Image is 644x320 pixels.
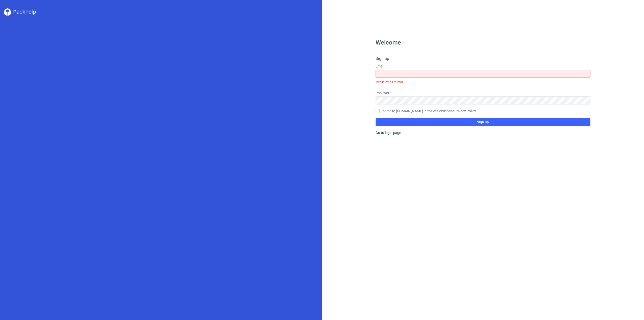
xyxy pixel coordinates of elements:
[423,109,448,113] a: Terms of Service
[376,118,590,126] button: Sign up
[477,120,489,124] span: Sign up
[376,109,590,114] label: I agree to [DOMAIN_NAME] and .
[454,109,476,113] a: Privacy Policy
[376,40,590,46] h1: Welcome
[376,131,401,135] a: Go to login page
[376,78,590,86] div: Invalid email format
[376,64,590,69] label: Email
[376,90,590,95] label: Password
[376,56,590,62] h4: Sign up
